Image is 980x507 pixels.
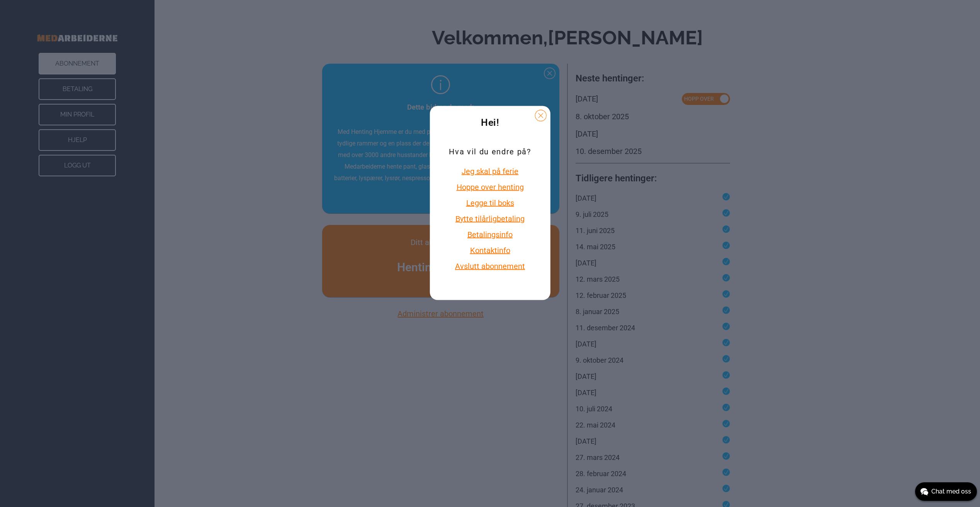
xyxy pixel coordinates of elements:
span: Chat med oss [931,487,971,496]
p: Hva vil du endre på? [449,147,531,156]
button: Bytte tilårligbetaling [449,213,531,223]
button: Kontaktinfo [449,245,531,255]
button: Betalingsinfo [449,229,531,239]
button: Chat med oss [915,482,977,501]
button: Avslutt abonnement [449,261,531,271]
span: Hei! [481,117,499,127]
button: Jeg skal på ferie [449,166,531,176]
button: Hoppe over henting [449,182,531,192]
button: Legge til boks [449,198,531,208]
